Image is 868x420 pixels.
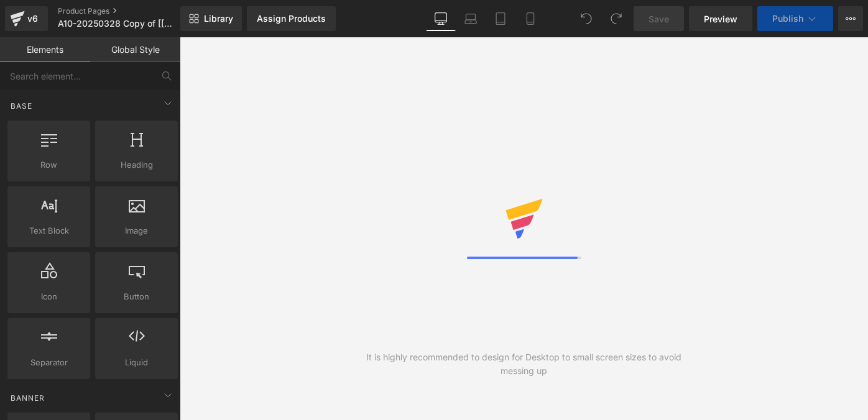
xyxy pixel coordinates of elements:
[838,6,863,31] button: More
[456,6,486,31] a: Laptop
[11,158,86,171] span: Row
[486,6,515,31] a: Tablet
[25,11,40,27] div: v6
[352,350,696,378] div: It is highly recommended to design for Desktop to small screen sizes to avoid messing up
[257,14,326,24] div: Assign Products
[772,14,803,24] span: Publish
[426,6,456,31] a: Desktop
[9,100,34,112] span: Base
[58,19,177,29] span: A10-20250328 Copy of [[PERSON_NAME]]
[515,6,545,31] a: Mobile
[58,6,201,16] a: Product Pages
[9,392,46,404] span: Banner
[574,6,599,31] button: Undo
[11,356,86,369] span: Separator
[204,13,233,24] span: Library
[99,290,174,303] span: Button
[604,6,629,31] button: Redo
[704,12,737,25] span: Preview
[99,224,174,237] span: Image
[649,12,669,25] span: Save
[689,6,752,31] a: Preview
[99,158,174,171] span: Heading
[90,37,180,62] a: Global Style
[757,6,833,31] button: Publish
[180,6,242,31] a: New Library
[11,290,86,303] span: Icon
[99,356,174,369] span: Liquid
[11,224,86,237] span: Text Block
[5,6,48,31] a: v6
